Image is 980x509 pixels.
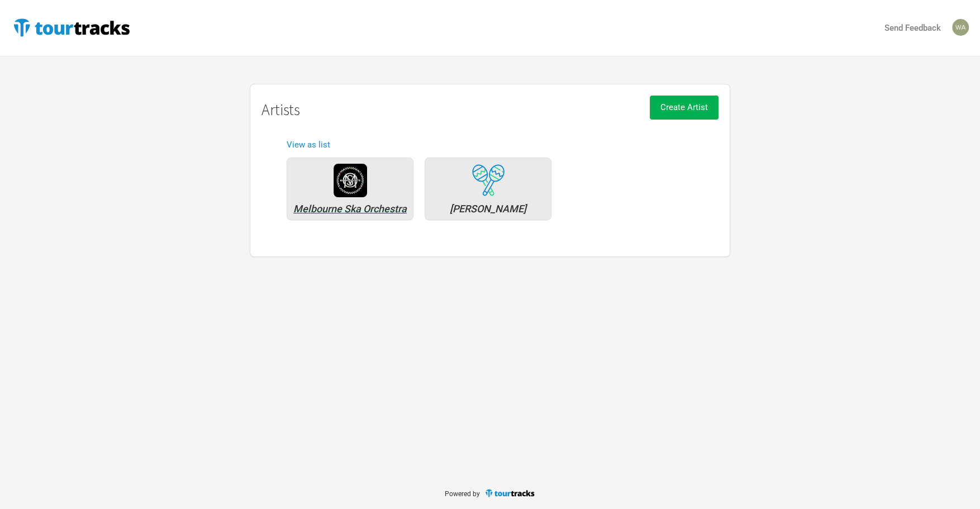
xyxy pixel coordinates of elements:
[334,164,367,197] img: c4f4476e-5100-411c-bc8d-14698b02b992-MSO52%20-%20Logo.jpg.png
[11,16,132,39] img: TourTracks
[952,19,969,36] img: Wally
[431,204,545,214] div: Nicky Bomba
[660,102,708,112] span: Create Artist
[472,164,505,196] img: tourtracks_icons_FA_10_icons_latin.svg
[650,96,719,120] button: Create Artist
[281,152,419,226] a: Melbourne Ska Orchestra
[484,488,536,498] img: TourTracks
[884,23,941,33] strong: Send Feedback
[445,490,480,498] span: Powered by
[334,164,367,197] div: Melbourne Ska Orchestra
[419,152,557,226] a: [PERSON_NAME]
[261,101,719,118] h1: Artists
[472,164,505,197] div: Nicky Bomba
[287,140,330,150] a: View as list
[293,204,407,214] div: Melbourne Ska Orchestra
